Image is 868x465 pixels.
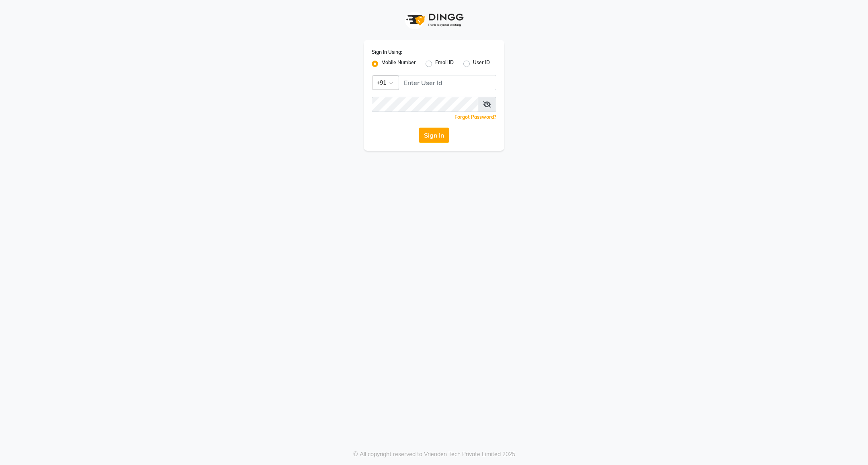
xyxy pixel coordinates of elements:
label: Mobile Number [381,59,416,69]
input: Username [399,75,496,90]
img: logo1.svg [402,8,466,32]
label: User ID [473,59,490,69]
a: Forgot Password? [454,114,496,120]
label: Email ID [435,59,454,69]
button: Sign In [419,128,449,143]
input: Username [372,97,478,112]
label: Sign In Using: [372,49,402,56]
